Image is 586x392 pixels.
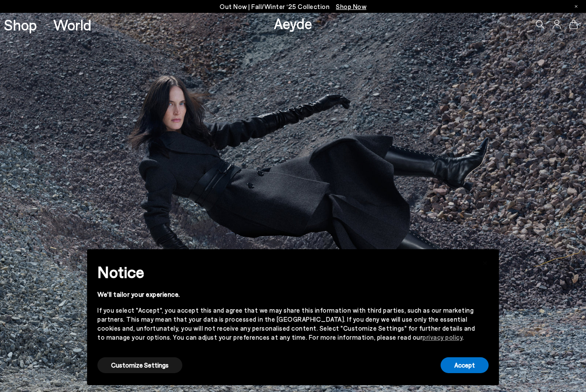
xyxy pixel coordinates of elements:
[97,306,475,342] div: If you select "Accept", you accept this and agree that we may share this information with third p...
[97,261,475,283] h2: Notice
[97,357,182,373] button: Customize Settings
[441,357,489,373] button: Accept
[423,333,462,341] a: privacy policy
[475,252,495,272] button: Close this notice
[97,290,475,299] div: We'll tailor your experience.
[482,256,488,268] span: ×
